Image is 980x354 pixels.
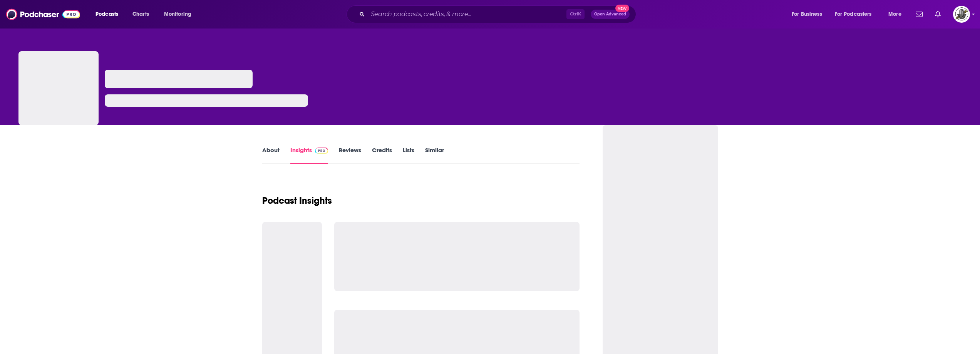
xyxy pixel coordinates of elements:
[786,8,832,20] button: open menu
[953,6,970,23] button: Show profile menu
[425,146,444,164] a: Similar
[6,7,80,22] img: Podchaser - Follow, Share and Rate Podcasts
[403,146,414,164] a: Lists
[354,5,643,23] div: Search podcasts, credits, & more...
[566,9,585,19] span: Ctrl K
[615,5,629,12] span: New
[290,146,328,164] a: InsightsPodchaser Pro
[372,146,392,164] a: Credits
[932,8,944,21] a: Show notifications dropdown
[95,9,118,20] span: Podcasts
[164,9,191,20] span: Monitoring
[90,8,128,20] button: open menu
[888,9,901,20] span: More
[127,8,154,20] a: Charts
[792,9,822,20] span: For Business
[339,146,361,164] a: Reviews
[830,8,883,20] button: open menu
[835,9,872,20] span: For Podcasters
[591,10,630,19] button: Open AdvancedNew
[368,8,566,20] input: Search podcasts, credits, & more...
[315,148,328,154] img: Podchaser Pro
[594,12,626,16] span: Open Advanced
[953,6,970,23] img: User Profile
[262,146,280,164] a: About
[953,6,970,23] span: Logged in as PodProMaxBooking
[159,8,201,20] button: open menu
[913,8,926,21] a: Show notifications dropdown
[132,9,149,20] span: Charts
[262,195,332,206] h1: Podcast Insights
[883,8,911,20] button: open menu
